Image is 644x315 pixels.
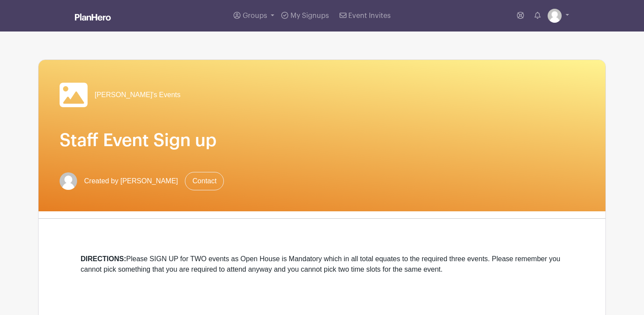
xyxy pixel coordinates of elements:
[60,130,584,151] h1: Staff Event Sign up
[60,172,77,190] img: default-ce2991bfa6775e67f084385cd625a349d9dcbb7a52a09fb2fda1e96e2d18dcdb.png
[185,172,224,190] a: Contact
[81,254,563,275] div: Please SIGN UP for TWO events as Open House is Mandatory which in all total equates to the requir...
[95,90,180,100] span: [PERSON_NAME]'s Events
[348,12,391,19] span: Event Invites
[75,14,111,21] img: logo_white-6c42ec7e38ccf1d336a20a19083b03d10ae64f83f12c07503d8b9e83406b4c7d.svg
[243,12,267,19] span: Groups
[548,9,562,23] img: default-ce2991bfa6775e67f084385cd625a349d9dcbb7a52a09fb2fda1e96e2d18dcdb.png
[81,255,126,262] strong: DIRECTIONS:
[290,12,329,19] span: My Signups
[84,176,178,186] span: Created by [PERSON_NAME]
